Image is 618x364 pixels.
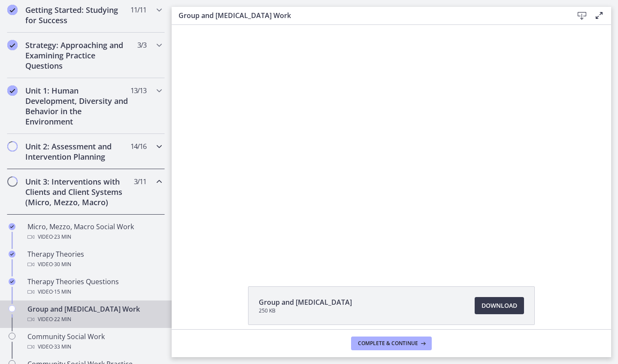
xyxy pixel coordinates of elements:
i: Completed [9,223,15,230]
div: Video [27,259,161,270]
span: 14 / 16 [130,141,146,152]
span: Group and [MEDICAL_DATA] [259,297,352,307]
i: Completed [7,5,18,15]
div: Therapy Theories Questions [27,276,161,297]
div: Community Social Work [27,331,161,352]
h3: Group and [MEDICAL_DATA] Work [179,10,560,21]
span: · 33 min [53,342,71,352]
h2: Unit 3: Interventions with Clients and Client Systems (Micro, Mezzo, Macro) [25,176,130,207]
iframe: Video Lesson [172,25,611,267]
span: 3 / 3 [137,40,146,50]
span: 250 KB [259,307,352,314]
i: Completed [7,40,18,50]
span: 13 / 13 [130,85,146,96]
div: Video [27,287,161,297]
span: · 30 min [53,259,71,270]
div: Video [27,314,161,325]
i: Completed [7,85,18,96]
div: Group and [MEDICAL_DATA] Work [27,304,161,325]
i: Completed [9,278,15,285]
span: Complete & continue [358,340,418,347]
span: Download [482,300,517,311]
h2: Strategy: Approaching and Examining Practice Questions [25,40,130,71]
i: Completed [9,251,15,258]
span: · 22 min [53,314,71,325]
span: · 23 min [53,232,71,242]
span: · 15 min [53,287,71,297]
h2: Getting Started: Studying for Success [25,5,130,25]
div: Video [27,232,161,242]
div: Micro, Mezzo, Macro Social Work [27,221,161,242]
h2: Unit 2: Assessment and Intervention Planning [25,141,130,162]
span: 3 / 11 [134,176,146,187]
span: 11 / 11 [130,5,146,15]
div: Video [27,342,161,352]
button: Complete & continue [351,337,432,350]
div: Therapy Theories [27,249,161,270]
h2: Unit 1: Human Development, Diversity and Behavior in the Environment [25,85,130,127]
a: Download [475,297,524,314]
